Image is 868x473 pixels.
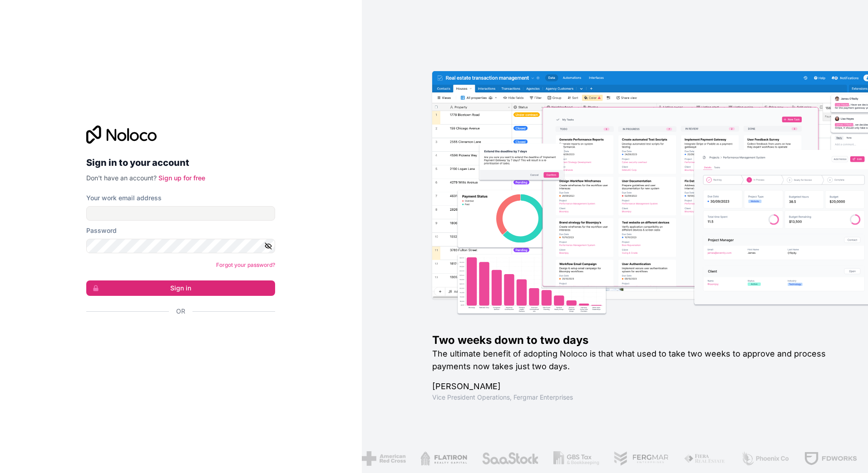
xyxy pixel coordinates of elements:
h2: The ultimate benefit of adopting Noloco is that what used to take two weeks to approve and proces... [432,348,839,373]
img: /assets/fdworks-Bi04fVtw.png [804,451,857,466]
label: Password [86,226,117,235]
img: /assets/fiera-fwj2N5v4.png [683,451,726,466]
h2: Sign in to your account [86,154,275,171]
label: Your work email address [86,193,162,203]
img: /assets/saastock-C6Zbiodz.png [481,451,538,466]
a: Forgot your password? [216,261,275,268]
h1: [PERSON_NAME] [432,380,839,393]
h1: Vice President Operations , Fergmar Enterprises [432,393,839,402]
img: /assets/fergmar-CudnrXN5.png [613,451,669,466]
input: Password [86,239,275,253]
button: Sign in [86,280,275,296]
img: /assets/gbstax-C-GtDUiK.png [553,451,599,466]
img: /assets/flatiron-C8eUkumj.png [420,451,467,466]
input: Email address [86,206,275,221]
a: Sign up for free [158,174,205,182]
span: Or [176,307,185,316]
img: /assets/american-red-cross-BAupjrZR.png [361,451,405,466]
h1: Two weeks down to two days [432,333,839,348]
img: /assets/phoenix-BREaitsQ.png [740,451,789,466]
span: Don't have an account? [86,174,157,182]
